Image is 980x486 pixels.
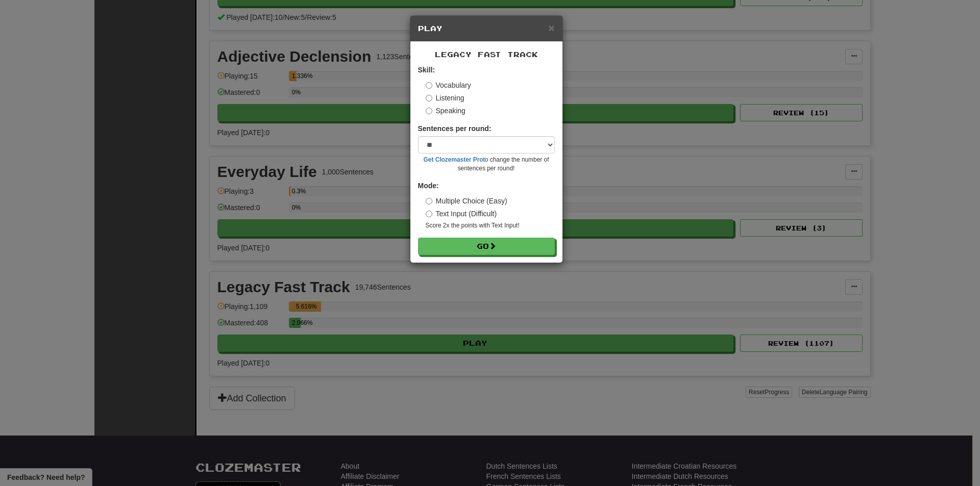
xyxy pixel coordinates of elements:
[548,22,554,33] button: Close
[426,106,465,116] label: Speaking
[418,66,435,74] strong: Skill:
[424,156,483,163] a: Get Clozemaster Pro
[426,211,432,217] input: Text Input (Difficult)
[418,123,492,134] label: Sentences per round:
[548,22,554,34] span: ×
[426,198,432,204] input: Multiple Choice (Easy)
[426,82,432,89] input: Vocabulary
[435,50,538,59] span: Legacy Fast Track
[426,80,471,90] label: Vocabulary
[418,238,555,255] button: Go
[426,108,432,114] input: Speaking
[426,221,555,230] small: Score 2x the points with Text Input !
[426,95,432,101] input: Listening
[418,182,439,190] strong: Mode:
[426,209,497,219] label: Text Input (Difficult)
[418,23,555,34] h5: Play
[426,93,464,103] label: Listening
[426,196,507,206] label: Multiple Choice (Easy)
[418,156,555,173] small: to change the number of sentences per round!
